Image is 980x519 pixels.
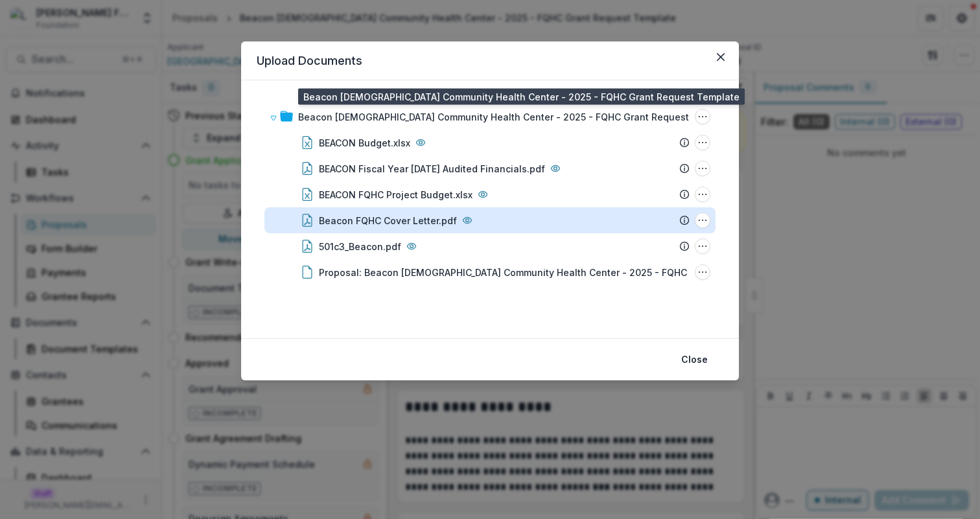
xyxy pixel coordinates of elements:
button: BEACON Fiscal Year 2024 Audited Financials.pdf Options [695,161,710,176]
button: Beacon Christian Community Health Center - 2025 - FQHC Grant Request Template Options [695,109,710,124]
button: Beacon FQHC Cover Letter.pdf Options [695,213,710,228]
button: 501c3_Beacon.pdf Options [695,238,710,254]
div: Beacon [DEMOGRAPHIC_DATA] Community Health Center - 2025 - FQHC Grant Request TemplateBeacon Chri... [264,104,716,285]
button: Proposal: Beacon Christian Community Health Center - 2025 - FQHC Grant Request Template Options [695,264,710,280]
div: Beacon FQHC Cover Letter.pdfBeacon FQHC Cover Letter.pdf Options [264,207,716,233]
div: Beacon [DEMOGRAPHIC_DATA] Community Health Center - 2025 - FQHC Grant Request TemplateBeacon Chri... [264,104,716,130]
div: Beacon [DEMOGRAPHIC_DATA] Community Health Center - 2025 - FQHC Grant Request Template [298,110,726,124]
div: 501c3_Beacon.pdf [319,240,401,253]
div: BEACON Fiscal Year [DATE] Audited Financials.pdf [319,162,545,176]
div: 501c3_Beacon.pdf501c3_Beacon.pdf Options [264,233,716,259]
div: BEACON Budget.xlsx [319,136,410,150]
button: Close [673,349,716,370]
button: BEACON FQHC Project Budget.xlsx Options [695,187,710,202]
div: Proposal: Beacon [DEMOGRAPHIC_DATA] Community Health Center - 2025 - FQHC Grant Request Template [319,266,747,279]
div: Proposal: Beacon [DEMOGRAPHIC_DATA] Community Health Center - 2025 - FQHC Grant Request TemplateP... [264,259,716,285]
div: BEACON Budget.xlsxBEACON Budget.xlsx Options [264,130,716,156]
button: BEACON Budget.xlsx Options [695,135,710,150]
button: Close [710,47,731,67]
header: Upload Documents [241,41,739,80]
div: BEACON Fiscal Year [DATE] Audited Financials.pdfBEACON Fiscal Year 2024 Audited Financials.pdf Op... [264,156,716,181]
div: BEACON FQHC Project Budget.xlsx [319,188,472,202]
div: Beacon FQHC Cover Letter.pdf [319,214,457,227]
div: BEACON FQHC Project Budget.xlsxBEACON FQHC Project Budget.xlsx Options [264,181,716,207]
